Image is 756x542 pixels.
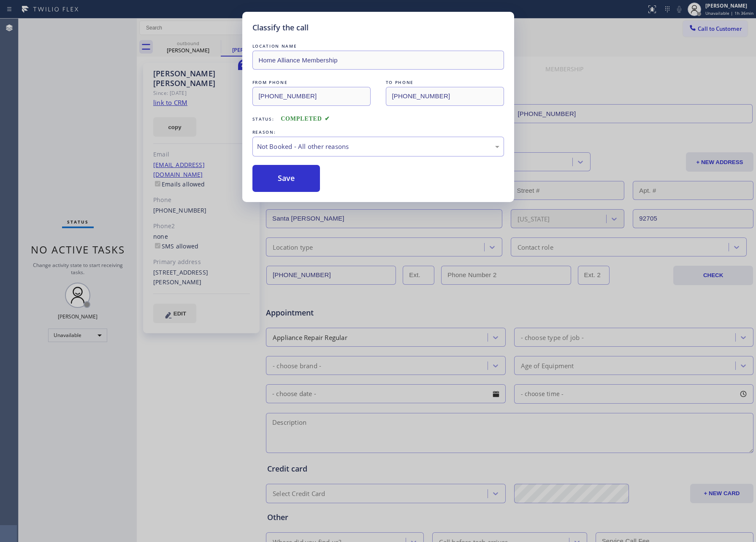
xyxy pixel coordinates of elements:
[252,22,309,33] h5: Classify the call
[252,116,274,122] span: Status:
[252,165,320,192] button: Save
[252,87,371,106] input: From phone
[252,128,504,137] div: REASON:
[257,142,499,151] div: Not Booked - All other reasons
[281,116,330,122] span: COMPLETED
[386,87,504,106] input: To phone
[386,78,504,87] div: TO PHONE
[252,78,371,87] div: FROM PHONE
[252,42,504,51] div: LOCATION NAME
